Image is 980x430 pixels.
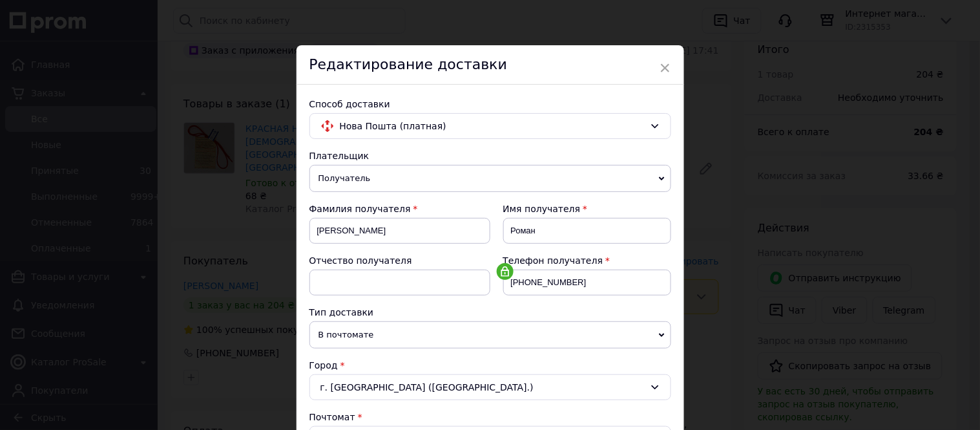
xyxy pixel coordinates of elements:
[309,151,370,161] span: Плательщик
[503,270,671,296] input: +380
[309,321,671,349] span: В почтомате
[340,119,645,133] span: Нова Пошта (платная)
[309,411,671,424] div: Почтомат
[297,45,684,85] div: Редактирование доставки
[309,204,411,214] span: Фамилия получателя
[660,57,671,79] span: ×
[503,255,603,266] span: Телефон получателя
[309,359,671,372] div: Город
[309,255,412,266] span: Отчество получателя
[309,374,671,400] div: г. [GEOGRAPHIC_DATA] ([GEOGRAPHIC_DATA].)
[309,307,374,317] span: Тип доставки
[309,165,671,192] span: Получатель
[309,98,671,111] div: Способ доставки
[503,204,581,214] span: Имя получателя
